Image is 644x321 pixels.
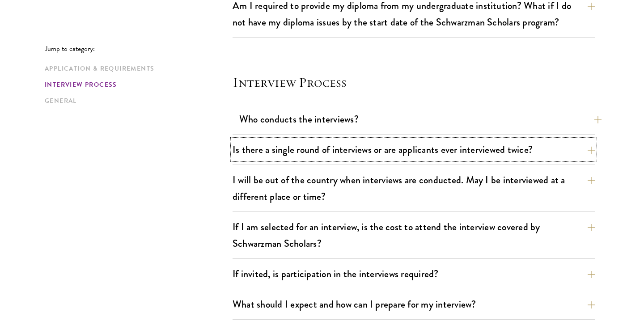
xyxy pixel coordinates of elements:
[45,45,233,53] p: Jump to category:
[45,64,227,73] a: Application & Requirements
[233,73,595,91] h4: Interview Process
[239,109,602,129] button: Who conducts the interviews?
[233,139,595,160] button: Is there a single round of interviews or are applicants ever interviewed twice?
[233,170,595,207] button: I will be out of the country when interviews are conducted. May I be interviewed at a different p...
[45,80,227,89] a: Interview Process
[233,264,595,284] button: If invited, is participation in the interviews required?
[233,294,595,314] button: What should I expect and how can I prepare for my interview?
[233,217,595,253] button: If I am selected for an interview, is the cost to attend the interview covered by Schwarzman Scho...
[45,96,227,106] a: General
